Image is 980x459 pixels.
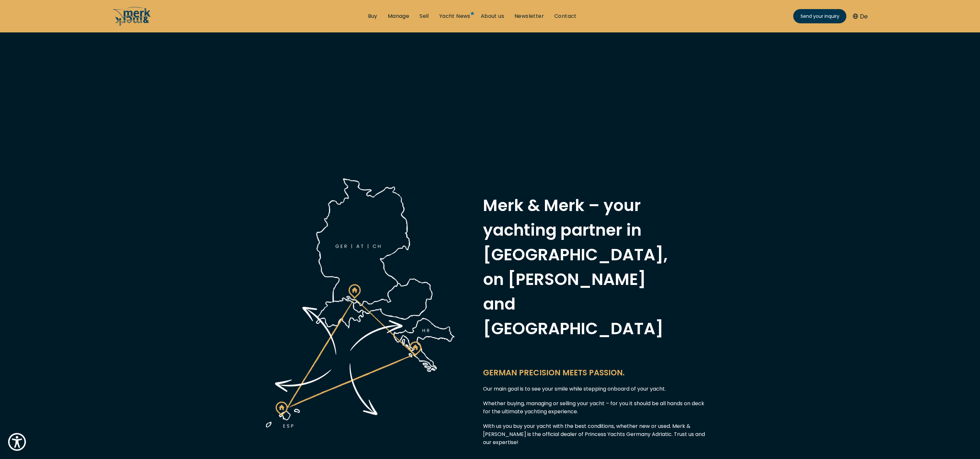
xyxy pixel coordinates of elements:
a: Yacht News [439,13,470,20]
p: Our main goal is to see your smile while stepping onboard of your yacht. [483,385,710,393]
p: GERMAN PRECISION MEETS PASSION. [483,367,710,378]
a: Newsletter [514,13,544,20]
a: About us [481,13,504,20]
a: / [112,20,151,28]
span: Send your inquiry [801,13,839,20]
button: Show Accessibility Preferences [6,431,28,453]
p: Whether buying, managing or selling your yacht – for you it should be all hands on deck for the u... [483,399,710,416]
a: Send your inquiry [793,9,847,23]
button: De [853,12,868,21]
a: Manage [388,13,409,20]
a: Buy [368,13,377,20]
a: Contact [554,13,577,20]
a: Sell [420,13,429,20]
h3: Merk & Merk – your yachting partner in [GEOGRAPHIC_DATA], on [PERSON_NAME] and [GEOGRAPHIC_DATA] [483,193,678,341]
p: With us you buy your yacht with the best conditions, whether new or used. Merk & [PERSON_NAME] is... [483,422,710,446]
